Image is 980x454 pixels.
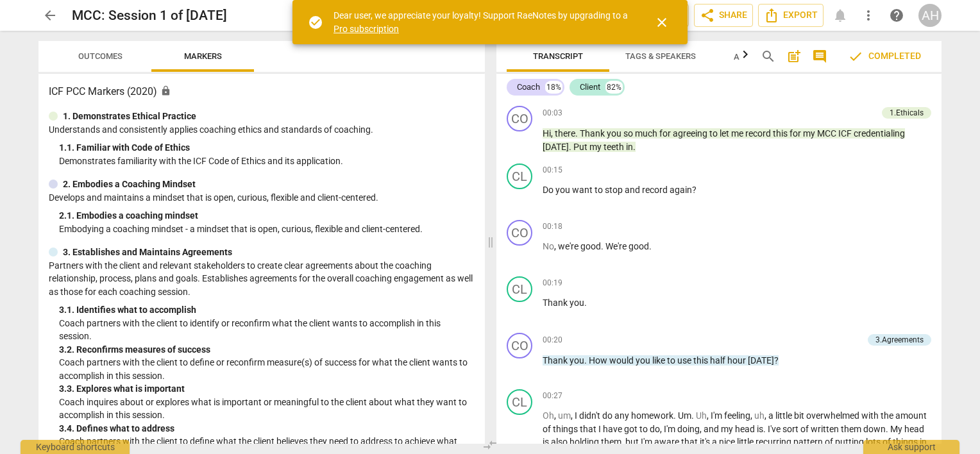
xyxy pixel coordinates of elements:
span: things [893,437,920,447]
span: , [707,410,711,421]
span: so [623,128,635,139]
span: a [712,437,719,447]
h2: MCC: Session 1 of [DATE] [72,8,227,24]
div: Change speaker [507,276,532,302]
span: lots [866,437,883,447]
span: , [700,424,704,434]
span: . [584,298,587,308]
span: teeth [604,142,626,152]
span: this [693,355,710,366]
span: Put [573,142,589,152]
span: record [642,185,670,195]
span: 00:03 [543,108,562,119]
div: AH [918,4,942,27]
span: amount [895,410,927,421]
span: I'm [641,437,654,447]
span: agreeing [673,128,709,139]
span: , [551,128,555,139]
span: a [768,410,775,421]
span: any [614,410,631,421]
span: . [673,410,678,421]
span: . [886,424,890,434]
div: 3. 3. Explores what is important [59,382,475,396]
span: Filler word [543,241,554,251]
span: my [721,424,735,434]
span: and [704,424,721,434]
span: I'm [711,410,724,421]
span: my [803,128,817,139]
button: Search [758,46,779,67]
span: I've [768,424,782,434]
span: arrow_back [42,8,58,23]
span: . [601,241,605,251]
p: Coach partners with the client to identify or reconfirm what the client wants to accomplish in th... [59,317,475,343]
span: little [775,410,794,421]
span: close [654,15,670,30]
span: to [595,185,605,195]
span: Outcomes [78,51,122,61]
span: for [659,128,673,139]
span: aware [654,437,681,447]
p: Coach partners with the client to define or reconfirm measure(s) of success for what the client w... [59,356,475,382]
div: Change speaker [507,164,532,189]
span: down [863,424,886,434]
span: sort [782,424,800,434]
a: Help [885,4,908,27]
span: , [554,241,558,251]
span: and [625,185,642,195]
span: search [761,49,776,64]
span: credentialing [854,128,905,139]
h3: ICF PCC Markers (2020) [49,84,475,99]
span: 00:20 [543,335,562,346]
div: Ask support [863,440,959,454]
span: nice [719,437,737,447]
span: 00:27 [543,391,562,401]
span: I [598,424,603,434]
span: Hi [543,128,551,139]
div: Change speaker [507,220,532,246]
span: recurring [756,437,793,447]
button: Share [694,4,753,27]
span: to [709,128,720,139]
span: overwhelmed [806,410,861,421]
span: , [765,410,768,421]
span: more_vert [861,8,876,23]
span: . [584,355,589,366]
div: Change speaker [507,389,532,415]
span: ? [774,355,779,366]
span: in [626,142,633,152]
span: good [629,241,649,251]
span: didn't [579,410,602,421]
div: Change speaker [507,333,532,358]
span: . [575,128,580,139]
span: Filler word [696,410,707,421]
div: 18% [545,81,562,94]
a: Pro subscription [334,24,399,34]
span: 00:18 [543,221,562,232]
span: . [649,241,652,251]
span: doing [677,424,700,434]
span: check [848,49,863,64]
span: Do [543,185,555,195]
div: 3. 4. Defines what to address [59,422,475,435]
span: Um [678,410,691,421]
span: you [570,298,584,308]
span: with [861,410,881,421]
span: head [904,424,924,434]
span: in [920,437,927,447]
span: I [575,410,579,421]
span: let [720,128,731,139]
span: putting [835,437,866,447]
span: 00:19 [543,278,562,289]
span: hour [727,355,748,366]
span: you [607,128,623,139]
div: Coach [517,81,540,94]
span: want [572,185,595,195]
p: Partners with the client and relevant stakeholders to create clear agreements about the coaching ... [49,259,475,299]
span: Thank [543,355,570,366]
span: Analytics [734,52,793,62]
span: . [691,410,696,421]
span: 00:15 [543,165,562,176]
div: 1.Ethicals [890,107,924,119]
span: you [570,355,584,366]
